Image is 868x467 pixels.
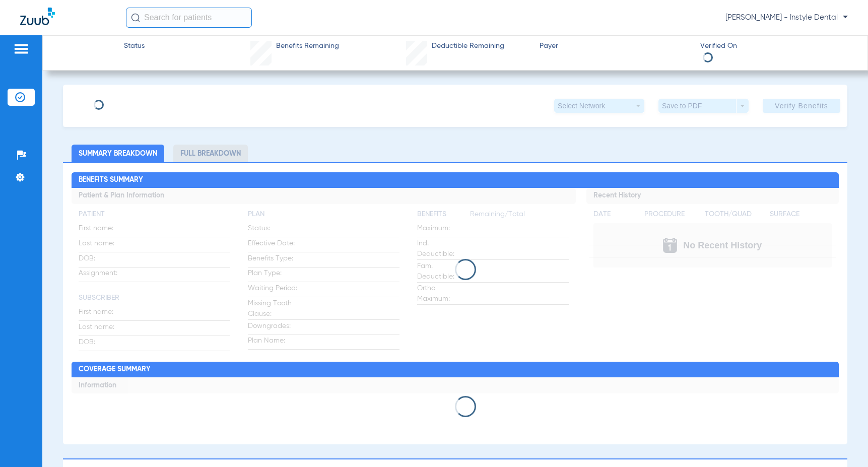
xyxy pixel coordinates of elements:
span: Status [124,41,145,51]
span: Deductible Remaining [432,41,504,51]
img: hamburger-icon [13,43,29,55]
li: Summary Breakdown [72,145,164,162]
img: Search Icon [131,13,140,22]
h2: Benefits Summary [72,172,838,188]
span: Payer [540,41,691,51]
li: Full Breakdown [173,145,248,162]
img: Zuub Logo [20,8,55,25]
span: [PERSON_NAME] - Instyle Dental [725,13,848,23]
input: Search for patients [126,8,252,28]
h2: Coverage Summary [72,362,838,378]
span: Benefits Remaining [276,41,339,51]
span: Verified On [700,41,852,51]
